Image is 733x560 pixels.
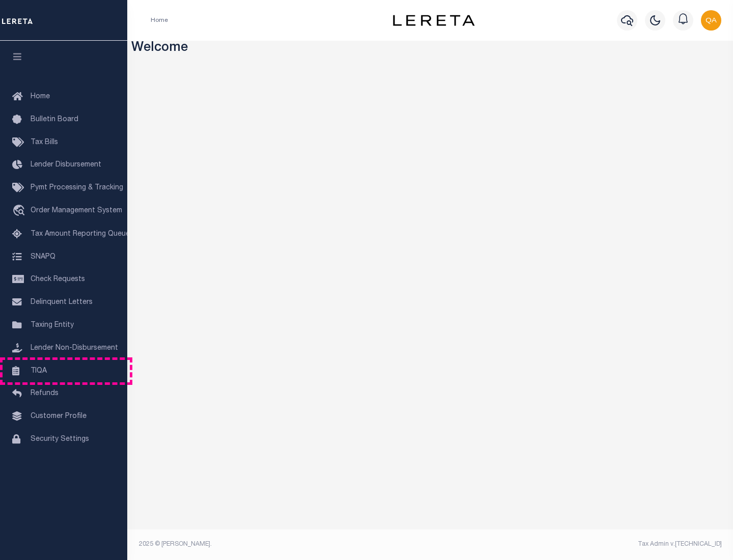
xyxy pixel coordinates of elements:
[31,161,101,169] span: Lender Disbursement
[31,345,118,352] span: Lender Non-Disbursement
[31,413,87,420] span: Customer Profile
[31,276,85,283] span: Check Requests
[31,299,93,306] span: Delinquent Letters
[31,322,74,329] span: Taxing Entity
[31,436,89,443] span: Security Settings
[701,10,721,31] img: svg+xml;base64,PHN2ZyB4bWxucz0iaHR0cDovL3d3dy53My5vcmcvMjAwMC9zdmciIHBvaW50ZXItZXZlbnRzPSJub25lIi...
[393,15,474,26] img: logo-dark.svg
[438,540,722,549] div: Tax Admin v.[TECHNICAL_ID]
[31,253,55,260] span: SNAPQ
[31,390,59,397] span: Refunds
[151,16,168,25] li: Home
[31,139,58,146] span: Tax Bills
[12,205,29,218] i: travel_explore
[31,231,130,238] span: Tax Amount Reporting Queue
[31,184,123,191] span: Pymt Processing & Tracking
[131,540,431,549] div: 2025 © [PERSON_NAME].
[31,93,50,100] span: Home
[31,116,78,123] span: Bulletin Board
[31,367,47,374] span: TIQA
[31,207,122,214] span: Order Management System
[131,41,729,57] h3: Welcome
